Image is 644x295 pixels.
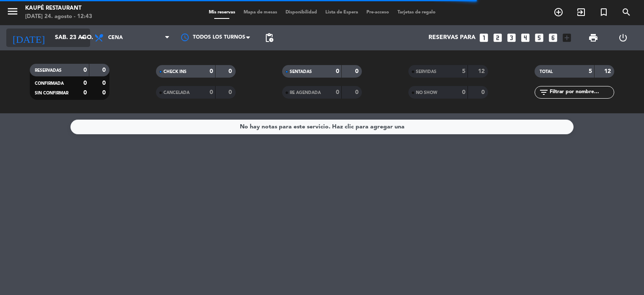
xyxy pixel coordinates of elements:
strong: 0 [102,90,107,96]
span: Lista de Espera [321,10,362,15]
i: looks_3 [506,32,517,43]
div: No hay notas para este servicio. Haz clic para agregar una [240,122,405,132]
span: print [588,33,598,43]
span: SIN CONFIRMAR [35,91,68,95]
i: looks_5 [534,32,545,43]
span: CHECK INS [164,70,187,74]
span: NO SHOW [416,91,437,95]
span: RESERVADAS [35,68,62,73]
span: Disponibilidad [281,10,321,15]
span: RE AGENDADA [290,91,321,95]
strong: 0 [355,68,360,74]
strong: 0 [336,89,339,95]
i: add_circle_outline [553,7,563,17]
i: exit_to_app [576,7,586,17]
strong: 0 [83,90,87,96]
strong: 0 [481,89,486,95]
span: pending_actions [264,33,274,43]
strong: 0 [83,67,87,73]
span: Mapa de mesas [239,10,281,15]
span: SENTADAS [290,70,312,74]
i: menu [6,5,19,18]
strong: 0 [102,67,107,73]
i: looks_one [478,32,489,43]
span: Tarjetas de regalo [393,10,440,15]
i: looks_two [492,32,503,43]
i: filter_list [539,87,549,97]
i: looks_4 [520,32,531,43]
i: [DATE] [6,29,51,47]
i: add_box [561,32,572,43]
span: SERVIDAS [416,70,436,74]
strong: 0 [83,80,87,86]
strong: 0 [336,68,339,74]
strong: 12 [604,68,613,74]
strong: 5 [589,68,592,74]
span: Pre-acceso [362,10,393,15]
strong: 0 [102,80,107,86]
i: power_settings_new [618,33,628,43]
button: menu [6,5,19,21]
i: looks_6 [548,32,558,43]
input: Filtrar por nombre... [549,88,614,97]
div: [DATE] 24. agosto - 12:43 [25,13,92,21]
strong: 0 [210,68,213,74]
span: Mis reservas [205,10,239,15]
strong: 0 [210,89,213,95]
div: Kaupé Restaurant [25,4,92,13]
strong: 0 [355,89,360,95]
i: turned_in_not [599,7,609,17]
i: search [621,7,631,17]
strong: 12 [478,68,486,74]
span: CONFIRMADA [35,81,64,86]
span: Cena [108,35,123,41]
strong: 0 [229,68,234,74]
i: arrow_drop_down [78,33,88,43]
span: TOTAL [540,70,553,74]
strong: 5 [462,68,465,74]
strong: 0 [229,89,234,95]
span: CANCELADA [164,91,190,95]
span: Reservas para [428,34,475,41]
div: LOG OUT [608,25,638,50]
strong: 0 [462,89,465,95]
